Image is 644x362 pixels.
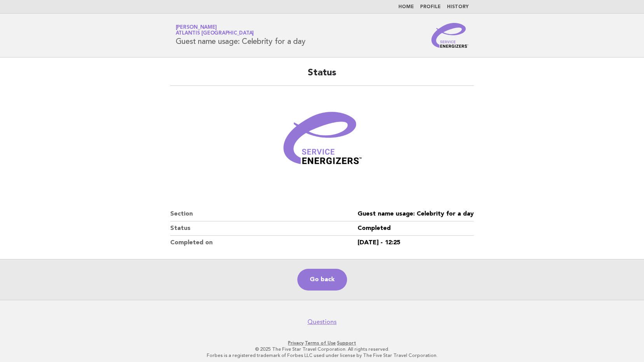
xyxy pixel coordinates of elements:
[398,5,414,9] a: Home
[297,269,347,291] a: Go back
[170,67,474,86] h2: Status
[176,31,254,36] span: Atlantis [GEOGRAPHIC_DATA]
[420,5,441,9] a: Profile
[170,236,358,250] dt: Completed on
[337,340,356,346] a: Support
[84,346,560,352] p: © 2025 The Five Star Travel Corporation. All rights reserved.
[307,318,337,326] a: Questions
[276,95,369,188] img: Verified
[84,340,560,346] p: · ·
[431,23,469,48] img: Service Energizers
[447,5,469,9] a: History
[358,221,474,236] dd: Completed
[84,352,560,359] p: Forbes is a registered trademark of Forbes LLC used under license by The Five Star Travel Corpora...
[170,221,358,236] dt: Status
[358,236,474,250] dd: [DATE] - 12:25
[358,207,474,221] dd: Guest name usage: Celebrity for a day
[305,340,336,346] a: Terms of Use
[176,25,305,45] h1: Guest name usage: Celebrity for a day
[170,207,358,221] dt: Section
[176,25,254,36] a: [PERSON_NAME]Atlantis [GEOGRAPHIC_DATA]
[288,340,304,346] a: Privacy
